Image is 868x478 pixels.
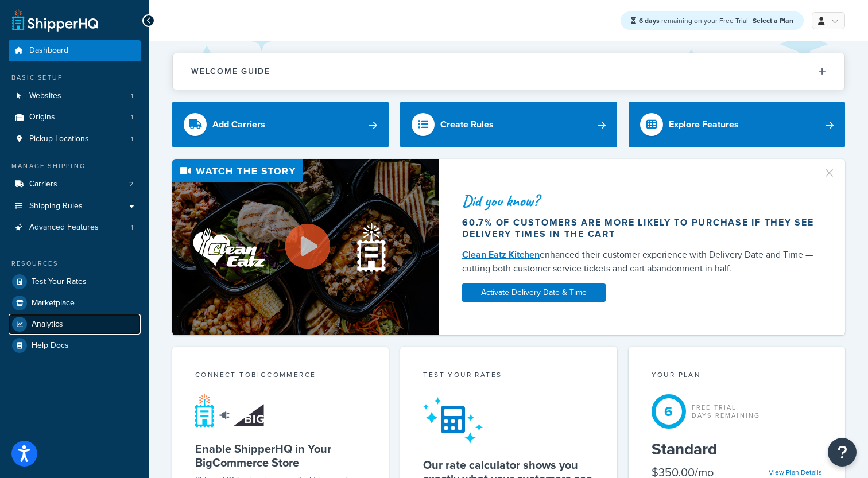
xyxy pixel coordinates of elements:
[692,403,761,419] div: Free Trial Days Remaining
[29,201,83,211] span: Shipping Rules
[131,91,133,101] span: 1
[32,320,63,329] span: Analytics
[9,174,141,195] li: Carriers
[462,283,606,302] a: Activate Delivery Date & Time
[131,223,133,232] span: 1
[440,116,494,133] div: Create Rules
[652,440,822,458] h5: Standard
[131,112,133,122] span: 1
[29,112,55,122] span: Origins
[195,370,366,383] div: Connect to BigCommerce
[462,248,815,275] div: enhanced their customer experience with Delivery Date and Time — cutting both customer service ti...
[639,15,750,26] span: remaining on your Free Trial
[212,116,265,133] div: Add Carriers
[9,107,141,128] a: Origins1
[29,91,61,101] span: Websites
[9,271,141,292] a: Test Your Rates
[9,86,141,107] a: Websites1
[29,180,57,189] span: Carriers
[753,15,793,26] a: Select a Plan
[769,467,822,477] a: View Plan Details
[9,129,141,150] a: Pickup Locations1
[828,438,857,467] button: Open Resource Center
[423,370,594,383] div: Test your rates
[9,335,141,356] a: Help Docs
[400,102,617,147] a: Create Rules
[652,370,822,383] div: Your Plan
[462,193,815,209] div: Did you know?
[9,107,141,128] li: Origins
[195,442,366,469] h5: Enable ShipperHQ in Your BigCommerce Store
[9,161,141,171] div: Manage Shipping
[9,73,141,83] div: Basic Setup
[652,394,686,429] div: 6
[9,259,141,269] div: Resources
[32,341,69,351] span: Help Docs
[172,102,389,147] a: Add Carriers
[9,293,141,313] a: Marketplace
[639,15,660,26] strong: 6 days
[29,223,99,232] span: Advanced Features
[9,86,141,107] li: Websites
[29,134,89,144] span: Pickup Locations
[131,134,133,144] span: 1
[629,102,845,147] a: Explore Features
[195,393,267,428] img: connect-shq-bc-71769feb.svg
[29,46,68,56] span: Dashboard
[173,53,844,90] button: Welcome Guide
[9,314,141,335] a: Analytics
[669,116,739,133] div: Explore Features
[191,67,270,76] h2: Welcome Guide
[9,217,141,238] li: Advanced Features
[9,217,141,238] a: Advanced Features1
[129,180,133,189] span: 2
[9,174,141,195] a: Carriers2
[462,248,540,261] a: Clean Eatz Kitchen
[462,217,815,240] div: 60.7% of customers are more likely to purchase if they see delivery times in the cart
[9,40,141,61] a: Dashboard
[172,159,439,335] img: Video thumbnail
[9,129,141,150] li: Pickup Locations
[32,298,75,308] span: Marketplace
[9,196,141,217] a: Shipping Rules
[32,277,87,287] span: Test Your Rates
